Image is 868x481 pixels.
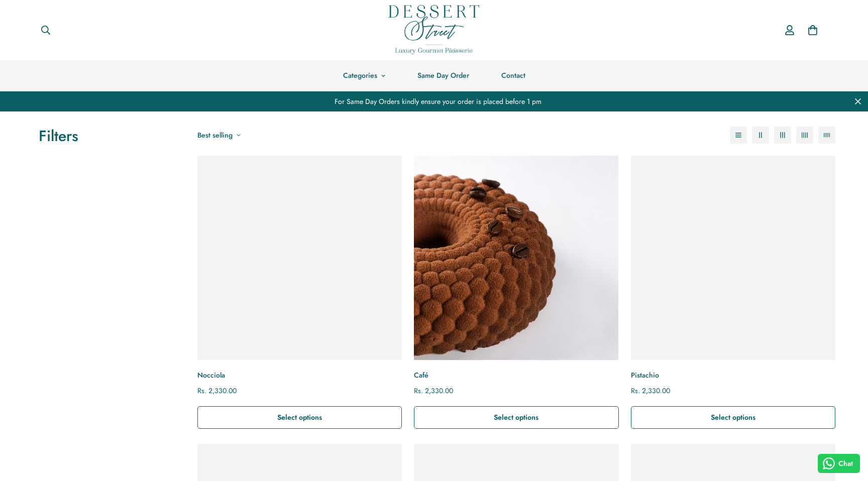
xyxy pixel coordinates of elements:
[401,60,485,91] a: Same Day Order
[277,412,322,422] span: Select options
[752,127,769,144] button: 2-column
[485,60,541,91] a: Contact
[414,386,453,396] span: Rs. 2,330.00
[838,458,853,469] span: Chat
[796,127,813,144] button: 4-column
[33,19,59,41] button: Search
[414,370,618,381] a: Café
[414,156,618,360] a: Café
[631,406,835,429] button: Select options
[414,406,618,429] button: Select options
[711,412,755,422] span: Select options
[631,386,670,396] span: Rs. 2,330.00
[494,412,538,422] span: Select options
[327,60,401,91] a: Categories
[39,127,177,146] h3: Filters
[818,127,835,144] button: 5-column
[631,370,835,381] a: Pistachio
[818,454,860,473] button: Chat
[197,156,402,360] a: Nocciola
[197,130,233,141] span: Best selling
[730,127,747,144] button: 1-column
[197,406,402,429] button: Select options
[389,5,479,54] img: Dessert Street
[778,16,801,45] a: Account
[8,91,860,111] div: For Same Day Orders kindly ensure your order is placed before 1 pm
[197,386,237,396] span: Rs. 2,330.00
[631,156,835,360] a: Pistachio
[197,370,402,381] a: Nocciola
[801,19,824,42] a: 0
[774,127,791,144] button: 3-column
